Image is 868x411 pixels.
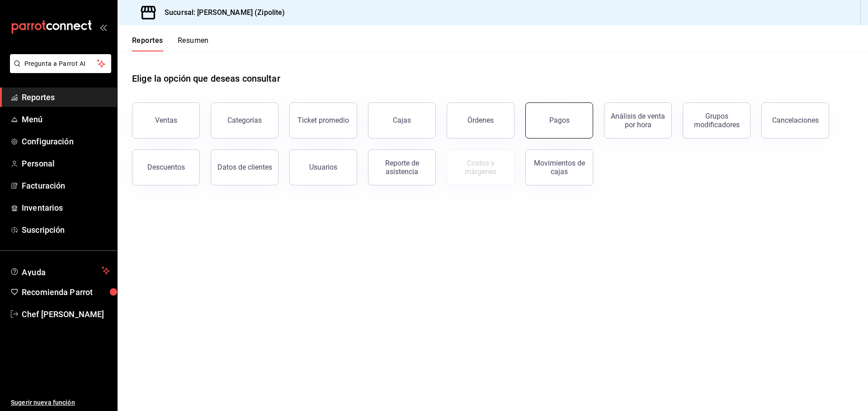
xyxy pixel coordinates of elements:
button: Cajas [368,102,436,139]
button: Órdenes [447,102,514,139]
span: Configuración [22,135,110,148]
div: Análisis de venta por hora [610,112,666,129]
div: Ticket promedio [297,116,349,125]
div: Órdenes [467,116,494,125]
div: Ventas [155,116,177,125]
button: Datos de clientes [211,149,278,185]
div: Costos y márgenes [453,159,509,176]
div: Cajas [393,116,411,125]
div: Cancelaciones [772,116,819,125]
span: Pregunta a Parrot AI [24,59,97,69]
button: Categorías [211,102,278,139]
span: Sugerir nueva función [11,398,110,407]
span: Ayuda [22,265,98,276]
button: Descuentos [132,149,200,185]
div: Grupos modificadores [689,112,745,129]
button: open_drawer_menu [99,23,107,31]
span: Personal [22,157,110,170]
div: Movimientos de cajas [531,159,587,176]
button: Pagos [525,102,593,139]
div: Pagos [549,116,570,125]
button: Contrata inventarios para ver este reporte [447,149,514,185]
button: Ventas [132,102,200,139]
button: Movimientos de cajas [525,149,593,185]
div: Categorías [227,116,262,125]
div: Usuarios [309,163,337,171]
button: Pregunta a Parrot AI [10,54,111,73]
span: Recomienda Parrot [22,286,110,298]
h3: Sucursal: [PERSON_NAME] (Zipolite) [157,7,285,18]
span: Chef [PERSON_NAME] [22,308,110,320]
span: Menú [22,113,110,125]
button: Análisis de venta por hora [604,102,672,139]
div: Descuentos [147,163,185,171]
span: Suscripción [22,224,110,236]
button: Resumen [178,36,209,51]
button: Grupos modificadores [683,102,750,139]
a: Pregunta a Parrot AI [6,65,111,75]
div: Datos de clientes [217,163,272,171]
span: Inventarios [22,202,110,214]
div: navigation tabs [132,36,209,51]
span: Reportes [22,91,110,103]
span: Facturación [22,180,110,192]
h1: Elige la opción que deseas consultar [132,72,280,85]
button: Reporte de asistencia [368,149,436,185]
button: Usuarios [289,149,357,185]
button: Cancelaciones [761,102,829,139]
button: Reportes [132,36,163,51]
button: Ticket promedio [289,102,357,139]
div: Reporte de asistencia [374,159,430,176]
